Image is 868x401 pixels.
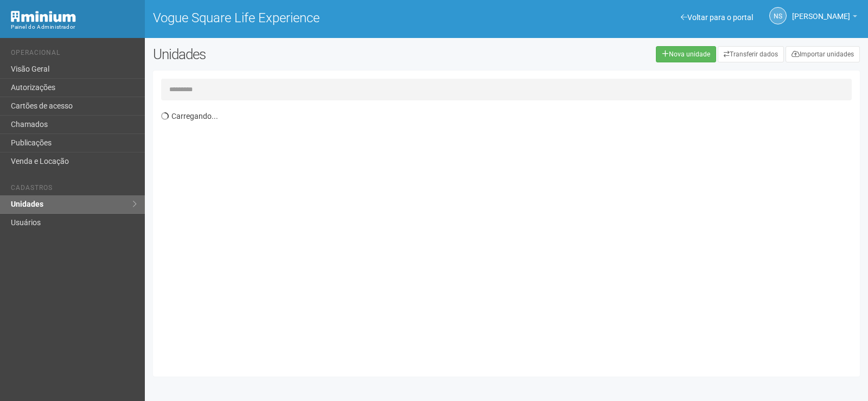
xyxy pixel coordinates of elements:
[161,106,860,368] div: Carregando...
[786,46,860,62] a: Importar unidades
[11,184,137,195] li: Cadastros
[718,46,784,62] a: Transferir dados
[792,2,850,21] span: Nicolle Silva
[792,14,857,22] a: [PERSON_NAME]
[656,46,716,62] a: Nova unidade
[11,11,76,22] img: Minium
[769,7,787,24] a: NS
[153,11,499,25] h1: Vogue Square Life Experience
[153,46,438,62] h2: Unidades
[11,49,137,60] li: Operacional
[11,22,137,32] div: Painel do Administrador
[681,13,753,22] a: Voltar para o portal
